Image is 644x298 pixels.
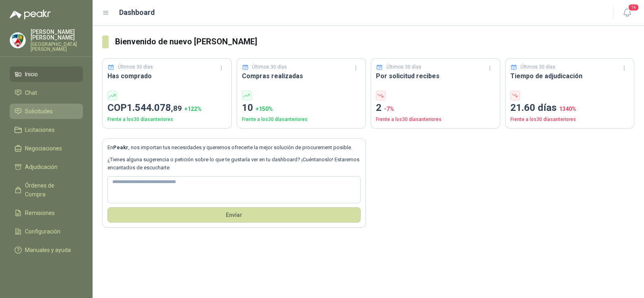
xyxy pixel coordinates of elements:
[620,6,634,20] button: 14
[10,178,83,202] a: Órdenes de Compra
[10,122,83,138] a: Licitaciones
[25,208,55,217] span: Remisiones
[510,71,630,81] h3: Tiempo de adjudicación
[184,106,202,112] span: + 122 %
[107,100,227,116] p: COP
[25,70,38,79] span: Inicio
[10,85,83,100] a: Chat
[628,4,639,11] span: 14
[256,106,273,112] span: + 150 %
[107,116,227,123] p: Frente a los 30 días anteriores
[25,246,71,254] span: Manuales y ayuda
[10,104,83,119] a: Solicitudes
[386,63,421,71] p: Últimos 30 días
[510,100,630,116] p: 21.60 días
[107,207,361,223] button: Envíar
[510,116,630,123] p: Frente a los 30 días anteriores
[10,159,83,175] a: Adjudicación
[520,63,555,71] p: Últimos 30 días
[31,29,83,40] p: [PERSON_NAME] [PERSON_NAME]
[10,205,83,221] a: Remisiones
[107,144,361,152] p: En , nos importan tus necesidades y queremos ofrecerte la mejor solución de procurement posible.
[10,33,25,48] img: Company Logo
[242,116,361,123] p: Frente a los 30 días anteriores
[25,144,62,153] span: Negociaciones
[10,242,83,258] a: Manuales y ayuda
[559,106,576,112] span: 1340 %
[10,67,83,82] a: Inicio
[10,224,83,239] a: Configuración
[25,125,55,134] span: Licitaciones
[25,88,37,97] span: Chat
[242,71,361,81] h3: Compras realizadas
[10,10,51,19] img: Logo peakr
[115,35,634,48] h3: Bienvenido de nuevo [PERSON_NAME]
[376,100,495,116] p: 2
[113,144,128,150] b: Peakr
[25,107,53,116] span: Solicitudes
[376,116,495,123] p: Frente a los 30 días anteriores
[25,227,60,236] span: Configuración
[118,63,153,71] p: Últimos 30 días
[384,106,394,112] span: -7 %
[31,42,83,52] p: [GEOGRAPHIC_DATA][PERSON_NAME]
[107,156,361,172] p: ¿Tienes alguna sugerencia o petición sobre lo que te gustaría ver en tu dashboard? ¡Cuéntanoslo! ...
[376,71,495,81] h3: Por solicitud recibes
[127,102,182,113] span: 1.544.078
[242,100,361,116] p: 10
[171,104,182,113] span: ,89
[25,181,75,199] span: Órdenes de Compra
[10,141,83,156] a: Negociaciones
[252,63,287,71] p: Últimos 30 días
[25,163,58,171] span: Adjudicación
[119,7,155,18] h1: Dashboard
[107,71,227,81] h3: Has comprado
